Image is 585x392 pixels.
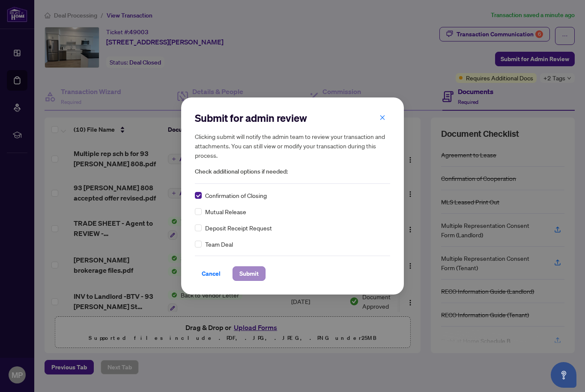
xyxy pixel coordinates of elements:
button: Cancel [195,266,227,281]
span: Submit [239,267,259,280]
span: close [379,115,385,121]
h5: Clicking submit will notify the admin team to review your transaction and attachments. You can st... [195,132,390,160]
button: Open asap [551,362,576,388]
span: Team Deal [205,239,233,249]
button: Submit [233,266,266,281]
span: Check additional options if needed: [195,167,390,177]
span: Mutual Release [205,207,246,216]
span: Deposit Receipt Request [205,223,272,233]
h2: Submit for admin review [195,111,390,125]
span: Cancel [202,267,221,280]
span: Confirmation of Closing [205,191,267,200]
